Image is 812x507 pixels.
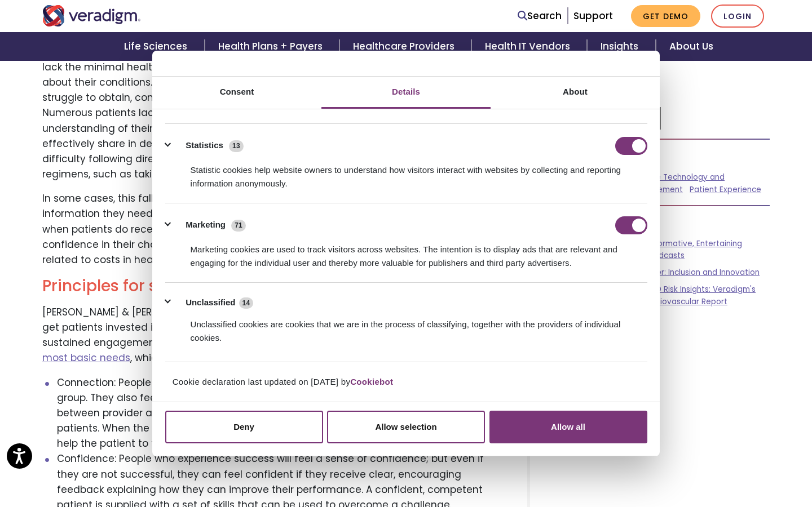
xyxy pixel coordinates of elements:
[471,32,587,61] a: Health IT Vendors
[557,215,770,229] h5: Related insights
[57,375,501,452] li: Connection: People who feel connected to others feel like part of a community or social group. Th...
[205,32,339,61] a: Health Plans + Payers
[631,5,700,27] a: Get Demo
[165,155,647,190] div: Statistic cookies help website owners to understand how visitors interact with websites by collec...
[557,84,770,98] h5: Spread the word
[489,411,647,443] button: Allow all
[42,5,141,26] img: Veradigm logo
[595,426,798,493] iframe: Drift Chat Widget
[165,234,647,270] div: Marketing cookies are used to track visitors across websites. The intention is to display ads tha...
[165,309,647,345] div: Unclassified cookies are cookies that we are in the process of classifying, together with the pro...
[42,191,500,268] p: In some cases, this falls on the providers. Many providers fail to provide patients with the info...
[587,32,655,61] a: Insights
[152,77,321,109] a: Consent
[518,8,562,24] a: Search
[557,149,770,162] h5: Tags
[573,9,613,23] a: Support
[165,411,323,443] button: Deny
[42,45,500,183] p: One of the most common barriers to patient engagement is health literacy. Often patients’ lack th...
[491,77,660,109] a: About
[339,32,471,61] a: Healthcare Providers
[690,184,761,195] a: Patient Experience
[327,411,485,443] button: Allow selection
[321,77,491,109] a: Details
[186,139,223,152] label: Statistics
[711,5,764,28] a: Login
[165,216,253,234] button: Marketing (71)
[42,305,500,366] p: [PERSON_NAME] & [PERSON_NAME] Health Care Systems addressed the question of how to get patients i...
[111,32,204,61] a: Life Sciences
[186,219,226,232] label: Marketing
[156,375,657,398] div: Cookie declaration last updated on [DATE] by
[656,32,727,61] a: About Us
[165,296,261,310] button: Unclassified (14)
[350,377,393,386] a: Cookiebot
[165,137,251,155] button: Statistics (13)
[42,277,500,296] h2: Principles for sustained patient engagement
